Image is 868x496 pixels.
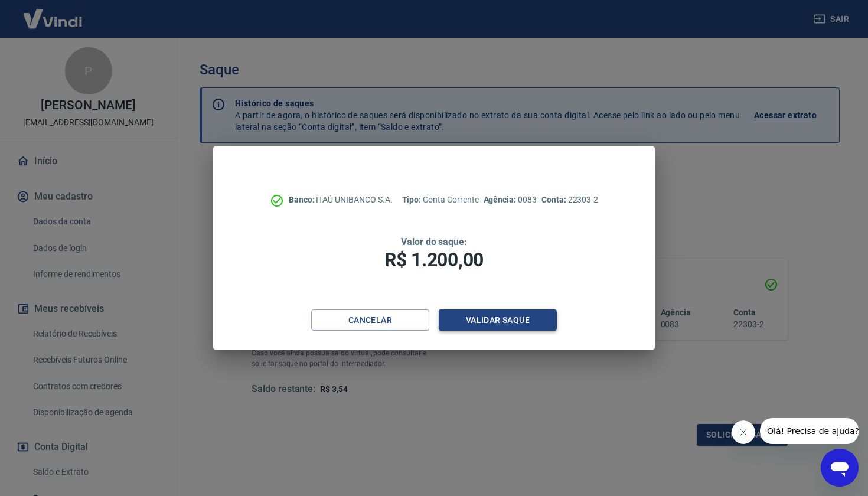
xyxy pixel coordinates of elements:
p: 22303-2 [541,194,598,206]
span: R$ 1.200,00 [384,249,484,271]
iframe: Mensagem da empresa [760,418,859,444]
span: Tipo: [402,195,423,204]
p: ITAÚ UNIBANCO S.A. [289,194,393,206]
span: Conta: [541,195,568,204]
button: Validar saque [439,309,557,331]
p: 0083 [484,194,537,206]
button: Cancelar [311,309,429,331]
span: Agência: [484,195,518,204]
span: Banco: [289,195,316,204]
span: Olá! Precisa de ajuda? [7,8,99,18]
p: Conta Corrente [402,194,479,206]
iframe: Botão para abrir a janela de mensagens [821,449,859,487]
iframe: Fechar mensagem [732,420,755,444]
span: Valor do saque: [401,236,467,247]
